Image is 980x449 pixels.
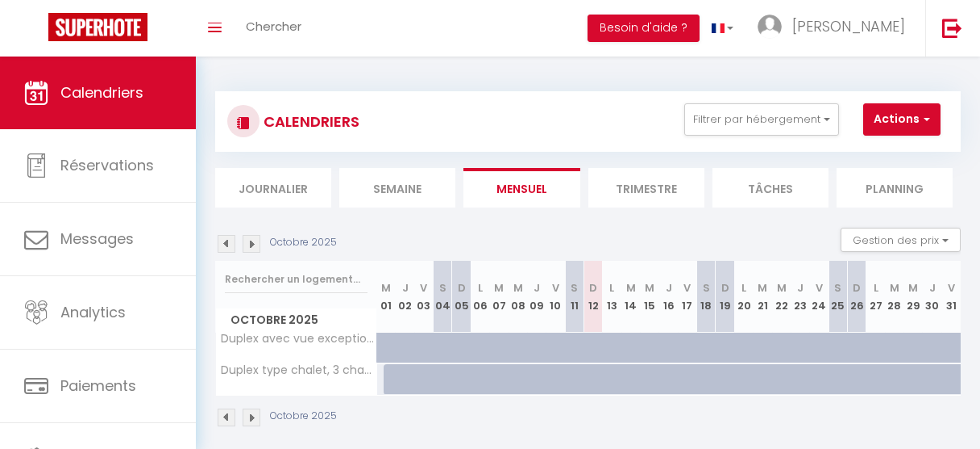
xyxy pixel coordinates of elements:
[260,103,359,140] h3: CALENDRIERS
[513,280,523,296] abbr: M
[218,364,380,376] span: Duplex type chalet, 3 chambres - Vue montagne
[216,308,376,332] span: Octobre 2025
[621,261,640,333] th: 14
[754,261,772,333] th: 21
[452,261,471,333] th: 05
[721,280,729,296] abbr: D
[908,280,918,296] abbr: M
[60,155,154,175] span: Réservations
[758,280,767,296] abbr: M
[609,280,614,296] abbr: L
[583,261,602,333] th: 12
[684,103,839,136] button: Filtrer par hébergement
[603,261,621,333] th: 13
[509,261,527,333] th: 08
[941,261,961,333] th: 31
[837,168,953,208] li: Planning
[339,168,455,208] li: Semaine
[797,280,804,296] abbr: J
[792,16,905,36] span: [PERSON_NAME]
[439,280,446,296] abbr: S
[565,261,583,333] th: 11
[478,280,483,296] abbr: L
[458,280,466,296] abbr: D
[48,13,147,41] img: Super Booking
[420,280,427,296] abbr: V
[791,261,809,333] th: 23
[853,280,861,296] abbr: D
[60,82,143,103] span: Calendriers
[828,261,847,333] th: 25
[434,261,452,333] th: 04
[218,333,380,345] span: Duplex avec vue exceptionnelle
[60,376,136,396] span: Paiements
[948,280,955,296] abbr: V
[666,280,672,296] abbr: J
[626,280,636,296] abbr: M
[904,261,923,333] th: 29
[414,261,433,333] th: 03
[847,261,866,333] th: 26
[641,261,659,333] th: 15
[703,280,710,296] abbr: S
[734,261,753,333] th: 20
[834,280,841,296] abbr: S
[494,280,504,296] abbr: M
[841,228,961,252] button: Gestion des prix
[246,18,301,35] span: Chercher
[863,103,941,136] button: Actions
[923,261,941,333] th: 30
[659,261,678,333] th: 16
[772,261,791,333] th: 22
[270,235,337,250] p: Octobre 2025
[60,302,126,322] span: Analytics
[571,280,578,296] abbr: S
[697,261,716,333] th: 18
[552,280,559,296] abbr: V
[777,280,787,296] abbr: M
[810,261,828,333] th: 24
[866,261,885,333] th: 27
[942,18,962,38] img: logout
[683,280,691,296] abbr: V
[377,261,396,333] th: 01
[396,261,414,333] th: 02
[588,15,700,42] button: Besoin d'aide ?
[270,409,337,424] p: Octobre 2025
[546,261,565,333] th: 10
[490,261,509,333] th: 07
[215,168,331,208] li: Journalier
[712,168,828,208] li: Tâches
[874,280,878,296] abbr: L
[741,280,746,296] abbr: L
[890,280,899,296] abbr: M
[60,229,134,249] span: Messages
[758,15,782,39] img: ...
[463,168,579,208] li: Mensuel
[471,261,489,333] th: 06
[816,280,823,296] abbr: V
[527,261,546,333] th: 09
[534,280,540,296] abbr: J
[929,280,936,296] abbr: J
[885,261,903,333] th: 28
[381,280,391,296] abbr: M
[716,261,734,333] th: 19
[588,168,704,208] li: Trimestre
[402,280,409,296] abbr: J
[645,280,654,296] abbr: M
[225,265,367,294] input: Rechercher un logement...
[589,280,597,296] abbr: D
[678,261,696,333] th: 17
